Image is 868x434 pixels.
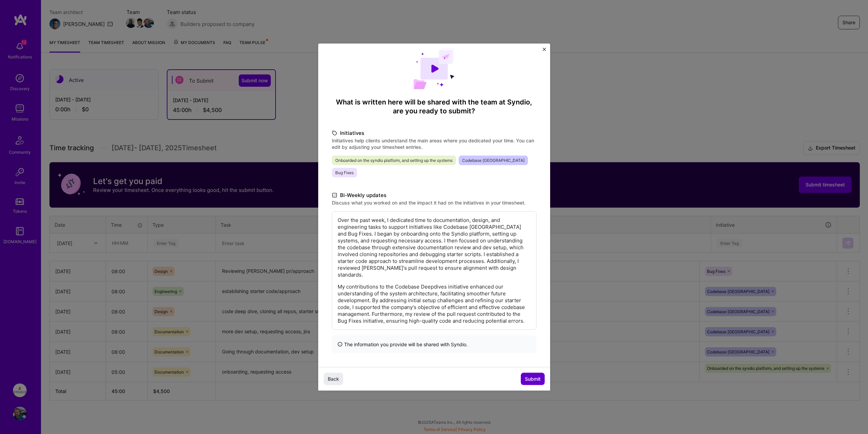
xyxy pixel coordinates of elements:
span: Onboarded on the syndio platform, and setting up the systems [332,155,456,165]
button: Submit [521,373,545,385]
i: icon TagBlack [332,129,337,137]
img: Demo day [413,48,455,89]
span: Bug Fixes [332,168,357,177]
span: Submit [525,376,541,382]
p: My contributions to the Codebase Deepdives initiative enhanced our understanding of the system ar... [338,283,531,324]
div: The information you provide will be shared with Syndio . [332,335,536,353]
i: icon InfoBlack [337,340,343,348]
label: Discuss what you worked on and the impact it had on the initiatives in your timesheet. [332,199,536,206]
button: Back [324,373,343,385]
h4: What is written here will be shared with the team at Syndio , are you ready to submit? [332,97,536,115]
i: icon DocumentBlack [332,191,337,199]
span: Codebase [GEOGRAPHIC_DATA] [459,155,528,165]
span: Back [328,376,339,382]
label: Initiatives help clients understand the main areas where you dedicated your time. You can edit by... [332,137,536,150]
p: Over the past week, I dedicated time to documentation, design, and engineering tasks to support i... [338,216,531,278]
button: Close [543,47,546,55]
label: Bi-Weekly updates [332,191,536,199]
label: Initiatives [332,129,536,137]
